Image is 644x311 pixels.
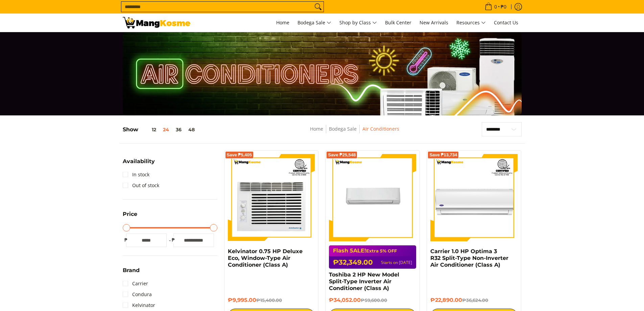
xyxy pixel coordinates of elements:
h6: ₱34,052.00 [329,297,416,304]
a: Kelvinator 0.75 HP Deluxe Eco, Window-Type Air Conditioner (Class A) [228,248,303,268]
h5: Show [123,126,198,133]
a: Bulk Center [382,14,415,32]
span: ₱0 [500,4,507,9]
span: Bulk Center [385,19,411,26]
span: ₱ [170,237,177,243]
span: Bodega Sale [297,19,331,27]
span: Home [276,19,289,26]
button: 48 [185,127,198,132]
span: Save ₱5,405 [227,153,252,157]
del: ₱59,600.00 [361,297,387,303]
a: Home [310,126,323,132]
img: Toshiba 2 HP New Model Split-Type Inverter Air Conditioner (Class A) [329,154,416,241]
span: Save ₱13,734 [429,153,457,157]
span: Contact Us [494,19,518,26]
span: 0 [493,4,498,9]
a: Resources [453,14,489,32]
button: 12 [138,127,160,132]
a: Carrier [123,278,148,289]
span: ₱ [123,237,129,243]
a: Toshiba 2 HP New Model Split-Type Inverter Air Conditioner (Class A) [329,271,399,291]
del: ₱15,400.00 [256,297,282,303]
a: Carrier 1.0 HP Optima 3 R32 Split-Type Non-Inverter Air Conditioner (Class A) [430,248,508,268]
a: Shop by Class [336,14,380,32]
nav: Main Menu [197,14,522,32]
a: In stock [123,169,149,180]
a: Kelvinator [123,300,155,311]
a: New Arrivals [416,14,452,32]
nav: Breadcrumbs [260,125,448,140]
a: Contact Us [491,14,522,32]
summary: Open [123,159,155,169]
span: Shop by Class [339,19,377,27]
span: Save ₱25,548 [328,153,356,157]
a: Home [273,14,293,32]
button: Search [313,2,324,12]
span: New Arrivals [420,19,448,26]
span: Resources [456,19,486,27]
a: Out of stock [123,180,159,191]
img: Bodega Sale Aircon l Mang Kosme: Home Appliances Warehouse Sale [123,17,190,28]
button: 24 [160,127,172,132]
a: Bodega Sale [294,14,335,32]
a: Air Conditioners [362,126,399,132]
summary: Open [123,268,140,278]
span: Price [123,212,137,217]
h6: ₱9,995.00 [228,297,315,304]
a: Bodega Sale [329,126,357,132]
span: Brand [123,268,140,273]
del: ₱36,624.00 [462,297,488,303]
button: 36 [172,127,185,132]
summary: Open [123,212,137,222]
img: Kelvinator 0.75 HP Deluxe Eco, Window-Type Air Conditioner (Class A) [228,154,315,241]
span: Availability [123,159,155,164]
span: • [483,3,508,10]
h6: ₱22,890.00 [430,297,518,304]
a: Condura [123,289,152,300]
img: Carrier 1.0 HP Optima 3 R32 Split-Type Non-Inverter Air Conditioner (Class A) [430,154,518,241]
